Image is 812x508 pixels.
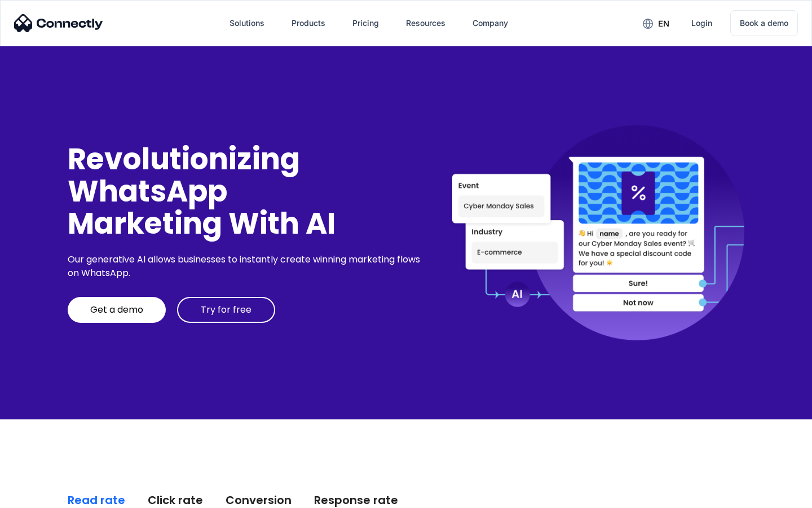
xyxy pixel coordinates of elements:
a: Try for free [177,297,275,323]
div: Login [691,15,712,31]
div: Conversion [226,492,292,508]
div: Our generative AI allows businesses to instantly create winning marketing flows on WhatsApp. [68,253,424,280]
div: Response rate [314,492,398,508]
a: Pricing [343,10,388,37]
a: Get a demo [68,297,166,323]
ul: Language list [23,488,68,504]
div: Pricing [352,15,379,31]
div: Try for free [201,304,251,316]
div: en [658,16,669,32]
aside: Language selected: English [11,488,68,504]
a: Login [682,10,721,37]
a: Book a demo [730,10,798,36]
div: Products [292,15,325,31]
div: Get a demo [90,304,143,316]
img: Connectly Logo [14,14,103,32]
div: Company [473,15,508,31]
div: Resources [406,15,445,31]
div: Click rate [148,492,203,508]
div: Revolutionizing WhatsApp Marketing With AI [68,143,424,240]
div: Read rate [68,492,125,508]
div: Solutions [230,15,264,31]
